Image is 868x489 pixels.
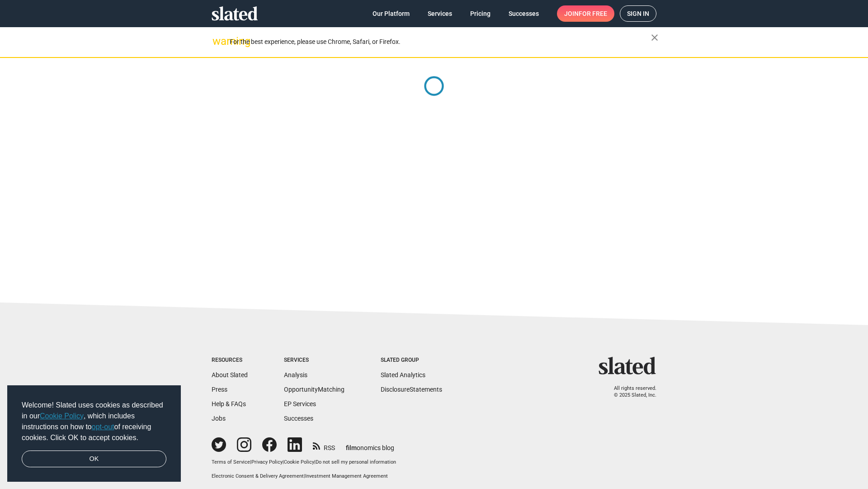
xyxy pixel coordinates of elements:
[346,436,394,452] a: filmonomics blog
[463,5,498,22] a: Pricing
[284,459,314,465] a: Cookie Policy
[365,5,417,22] a: Our Platform
[381,357,442,364] div: Slated Group
[212,473,304,479] a: Electronic Consent & Delivery Agreement
[557,5,614,22] a: Joinfor free
[620,5,656,22] a: Sign in
[22,400,166,443] span: Welcome! Slated uses cookies as described in our , which includes instructions on how to of recei...
[284,357,344,364] div: Services
[284,371,307,379] a: Analysis
[251,459,283,465] a: Privacy Policy
[230,36,651,48] div: For the best experience, please use Chrome, Safari, or Firefox.
[40,412,84,420] a: Cookie Policy
[305,473,388,479] a: Investment Management Agreement
[284,386,344,393] a: OpportunityMatching
[428,5,452,22] span: Services
[7,385,181,482] div: cookieconsent
[212,36,223,47] mat-icon: warning
[284,415,313,422] a: Successes
[212,459,250,465] a: Terms of Service
[314,459,316,465] span: |
[470,5,491,22] span: Pricing
[381,386,442,393] a: DisclosureStatements
[212,371,248,379] a: About Slated
[604,385,656,398] p: All rights reserved. © 2025 Slated, Inc.
[420,5,459,22] a: Services
[381,371,425,379] a: Slated Analytics
[509,5,539,22] span: Successes
[649,32,660,43] mat-icon: close
[284,400,316,407] a: EP Services
[627,6,649,21] span: Sign in
[22,451,166,468] a: dismiss cookie message
[250,459,251,465] span: |
[212,357,248,364] div: Resources
[501,5,546,22] a: Successes
[313,438,335,452] a: RSS
[316,459,396,466] button: Do not sell my personal information
[564,5,607,22] span: Join
[346,444,357,451] span: film
[92,423,114,431] a: opt-out
[212,400,246,407] a: Help & FAQs
[212,415,226,422] a: Jobs
[304,473,305,479] span: |
[579,5,607,22] span: for free
[373,5,410,22] span: Our Platform
[212,386,227,393] a: Press
[283,459,284,465] span: |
